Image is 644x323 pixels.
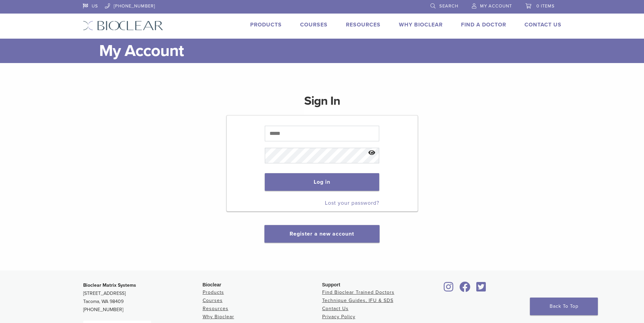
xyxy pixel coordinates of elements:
a: Register a new account [290,230,354,237]
a: Courses [300,21,328,28]
a: Products [250,21,282,28]
span: Search [439,3,458,9]
h1: My Account [99,39,562,63]
a: Bioclear [457,286,473,292]
button: Show password [365,144,379,162]
strong: Bioclear Matrix Systems [83,282,136,288]
a: Lost your password? [325,200,379,206]
span: My Account [480,3,512,9]
span: Support [322,282,341,287]
span: Bioclear [203,282,221,287]
a: Why Bioclear [399,21,443,28]
a: Find Bioclear Trained Doctors [322,289,394,295]
a: Contact Us [322,306,349,311]
a: Technique Guides, IFU & SDS [322,298,393,303]
p: [STREET_ADDRESS] Tacoma, WA 98409 [PHONE_NUMBER] [83,281,203,314]
span: 0 items [536,3,555,9]
a: Contact Us [525,21,562,28]
a: Resources [203,306,228,311]
button: Log in [265,173,379,191]
a: Products [203,289,224,295]
h1: Sign In [304,93,340,115]
a: Back To Top [530,298,598,315]
a: Find A Doctor [461,21,506,28]
a: Privacy Policy [322,314,355,320]
a: Resources [346,21,381,28]
button: Register a new account [264,225,379,243]
a: Bioclear [474,286,489,292]
img: Bioclear [83,21,163,31]
a: Why Bioclear [203,314,234,320]
a: Bioclear [442,286,456,292]
a: Courses [203,298,223,303]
